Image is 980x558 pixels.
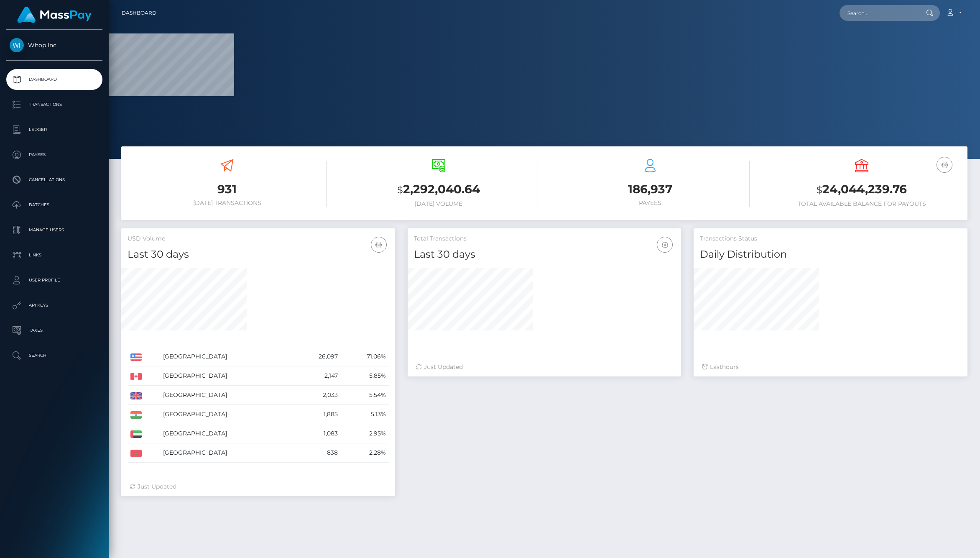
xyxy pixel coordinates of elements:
[339,181,538,198] h3: 2,292,040.64
[122,4,156,22] a: Dashboard
[414,247,675,262] h4: Last 30 days
[6,41,102,49] span: Whop Inc
[10,199,99,211] p: Batches
[160,443,293,463] td: [GEOGRAPHIC_DATA]
[10,324,99,337] p: Taxes
[341,347,388,366] td: 71.06%
[6,195,102,215] a: Batches
[10,274,99,287] p: User Profile
[128,181,327,197] h3: 931
[130,482,387,491] div: Just Updated
[160,386,293,405] td: [GEOGRAPHIC_DATA]
[293,386,341,405] td: 2,033
[10,38,24,52] img: Whop Inc
[130,430,142,438] img: AE.png
[10,174,99,186] p: Cancellations
[341,366,388,386] td: 5.85%
[10,249,99,261] p: Links
[130,450,142,457] img: MA.png
[10,224,99,236] p: Manage Users
[397,184,403,196] small: $
[130,353,142,361] img: US.png
[293,366,341,386] td: 2,147
[341,443,388,463] td: 2.28%
[6,94,102,115] a: Transactions
[293,347,341,366] td: 26,097
[6,345,102,366] a: Search
[10,349,99,362] p: Search
[6,144,102,165] a: Payees
[762,181,961,198] h3: 24,044,239.76
[293,405,341,424] td: 1,885
[130,411,142,419] img: IN.png
[700,235,961,243] h5: Transactions Status
[10,299,99,312] p: API Keys
[551,200,750,207] h6: Payees
[551,181,750,197] h3: 186,937
[160,424,293,443] td: [GEOGRAPHIC_DATA]
[840,5,918,21] input: Search...
[160,405,293,424] td: [GEOGRAPHIC_DATA]
[128,200,327,207] h6: [DATE] Transactions
[128,235,389,243] h5: USD Volume
[160,347,293,366] td: [GEOGRAPHIC_DATA]
[341,386,388,405] td: 5.54%
[6,220,102,241] a: Manage Users
[6,69,102,90] a: Dashboard
[10,73,99,86] p: Dashboard
[10,148,99,161] p: Payees
[817,184,822,196] small: $
[10,123,99,136] p: Ledger
[128,247,389,262] h4: Last 30 days
[702,363,959,371] div: Last hours
[341,424,388,443] td: 2.95%
[339,200,538,207] h6: [DATE] Volume
[762,200,961,207] h6: Total Available Balance for Payouts
[160,366,293,386] td: [GEOGRAPHIC_DATA]
[6,119,102,140] a: Ledger
[293,443,341,463] td: 838
[416,363,673,371] div: Just Updated
[6,245,102,266] a: Links
[6,169,102,190] a: Cancellations
[293,424,341,443] td: 1,083
[6,320,102,341] a: Taxes
[6,295,102,316] a: API Keys
[130,392,142,399] img: GB.png
[17,7,92,23] img: MassPay Logo
[130,373,142,380] img: CA.png
[700,247,961,262] h4: Daily Distribution
[341,405,388,424] td: 5.13%
[414,235,675,243] h5: Total Transactions
[10,98,99,111] p: Transactions
[6,270,102,291] a: User Profile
